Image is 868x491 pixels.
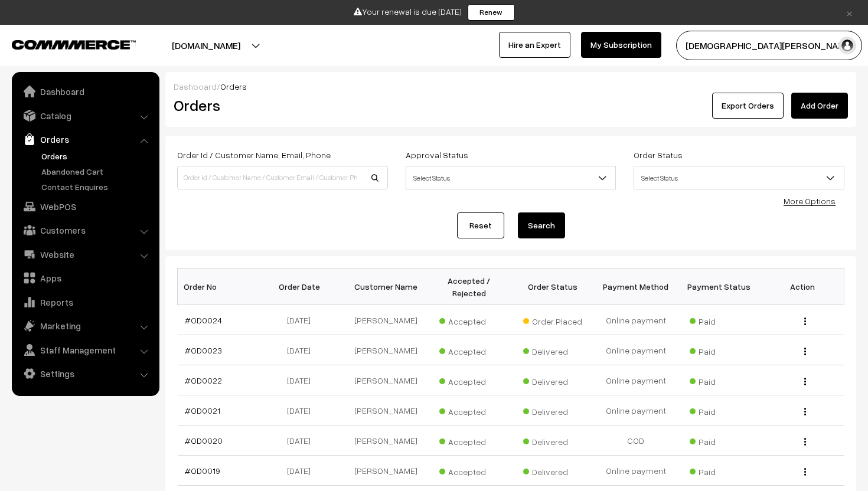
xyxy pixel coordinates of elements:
td: [DATE] [261,395,344,425]
div: / [174,80,848,93]
th: Payment Status [677,269,761,305]
td: [PERSON_NAME] [344,305,428,335]
th: Order Status [511,269,594,305]
td: Online payment [594,456,677,486]
span: Accepted [439,372,498,388]
th: Action [761,269,844,305]
span: Accepted [439,312,498,328]
a: #OD0022 [185,375,222,385]
a: #OD0020 [185,436,223,446]
label: Order Id / Customer Name, Email, Phone [177,149,331,161]
img: Menu [804,438,806,446]
td: [DATE] [261,335,344,365]
a: Orders [38,150,155,162]
td: [DATE] [261,425,344,456]
a: × [841,5,857,19]
span: Select Status [634,166,844,189]
a: Dashboard [174,81,217,91]
a: Catalog [15,105,155,126]
a: Hire an Expert [499,32,570,58]
span: Accepted [439,433,498,448]
img: Menu [804,468,806,476]
span: Accepted [439,463,498,478]
a: #OD0021 [185,405,220,415]
h2: Orders [174,96,387,114]
a: Marketing [15,315,155,336]
span: Delivered [523,372,582,388]
td: [PERSON_NAME] [344,456,428,486]
span: Select Status [406,168,616,188]
a: Apps [15,267,155,289]
span: Order Placed [523,312,582,328]
span: Paid [690,342,749,358]
a: Add Order [791,93,848,119]
img: Menu [804,378,806,385]
button: Search [518,212,565,238]
a: Renew [468,4,515,21]
a: #OD0023 [185,345,222,355]
span: Accepted [439,342,498,358]
a: Customers [15,220,155,241]
a: Reports [15,292,155,313]
button: [DEMOGRAPHIC_DATA][PERSON_NAME] [676,31,862,60]
td: [PERSON_NAME] [344,365,428,395]
img: Menu [804,348,806,355]
button: Export Orders [712,93,784,119]
td: COD [594,425,677,456]
a: Dashboard [15,81,155,102]
a: Staff Management [15,339,155,361]
img: COMMMERCE [12,40,136,49]
td: Online payment [594,365,677,395]
label: Approval Status [406,149,468,161]
a: More Options [784,196,836,206]
td: [DATE] [261,365,344,395]
a: WebPOS [15,196,155,217]
a: Contact Enquires [38,181,155,193]
span: Orders [220,81,247,91]
span: Paid [690,312,749,328]
td: Online payment [594,335,677,365]
td: Online payment [594,395,677,425]
span: Paid [690,433,749,448]
img: Menu [804,408,806,415]
td: [DATE] [261,456,344,486]
th: Order Date [261,269,344,305]
a: #OD0019 [185,466,220,476]
button: [DOMAIN_NAME] [130,31,282,60]
td: [DATE] [261,305,344,335]
span: Select Status [634,168,844,188]
th: Payment Method [594,269,677,305]
span: Select Status [406,166,616,189]
span: Delivered [523,402,582,418]
a: Reset [457,212,504,238]
span: Paid [690,463,749,478]
span: Accepted [439,402,498,418]
input: Order Id / Customer Name / Customer Email / Customer Phone [177,166,388,189]
img: Menu [804,317,806,325]
span: Paid [690,372,749,388]
td: Online payment [594,305,677,335]
span: Paid [690,402,749,418]
td: [PERSON_NAME] [344,425,428,456]
img: user [838,37,856,54]
span: Delivered [523,433,582,448]
a: My Subscription [581,32,661,58]
th: Customer Name [344,269,428,305]
a: Abandoned Cart [38,165,155,178]
th: Order No [178,269,261,305]
td: [PERSON_NAME] [344,395,428,425]
a: COMMMERCE [12,37,115,51]
a: Settings [15,363,155,384]
div: Your renewal is due [DATE] [4,4,864,21]
span: Delivered [523,463,582,478]
th: Accepted / Rejected [428,269,511,305]
td: [PERSON_NAME] [344,335,428,365]
label: Order Status [634,149,683,161]
a: Orders [15,129,155,150]
span: Delivered [523,342,582,358]
a: #OD0024 [185,315,222,325]
a: Website [15,244,155,265]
